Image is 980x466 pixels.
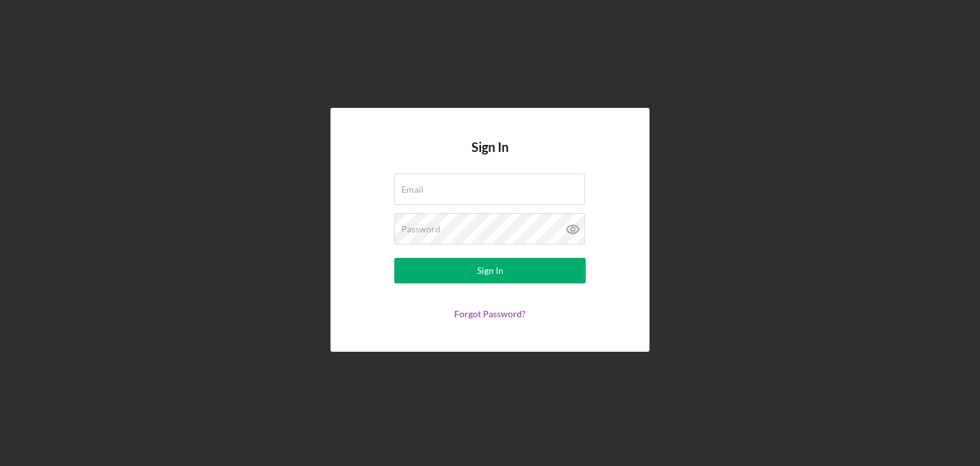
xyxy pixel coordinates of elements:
a: Forgot Password? [454,308,526,319]
h4: Sign In [471,140,509,174]
label: Password [401,224,440,234]
label: Email [401,184,424,195]
div: Sign In [477,258,503,283]
button: Sign In [394,258,586,283]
